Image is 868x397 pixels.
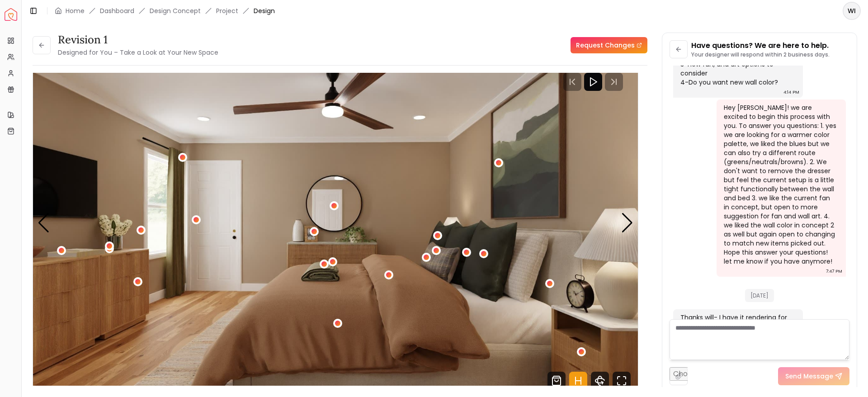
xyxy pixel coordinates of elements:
[680,313,794,331] div: Thanks will- I have it rendering for you!
[5,8,17,21] img: Spacejoy Logo
[216,6,238,15] a: Project
[844,3,860,19] span: WI
[58,48,218,57] small: Designed for You – Take a Look at Your New Space
[569,372,587,390] svg: Hotspots Toggle
[826,267,842,276] div: 7:47 PM
[254,6,275,15] span: Design
[843,2,861,20] button: WI
[588,76,599,87] svg: Play
[724,103,837,266] div: Hey [PERSON_NAME]! we are excited to begin this process with you. To answer you questions: 1. yes...
[613,372,631,390] svg: Fullscreen
[38,213,50,233] div: Previous slide
[150,6,201,15] li: Design Concept
[745,289,774,302] span: [DATE]
[55,6,275,15] nav: breadcrumb
[33,53,638,393] div: 2 / 4
[33,53,638,393] div: Carousel
[783,88,799,97] div: 4:14 PM
[66,6,85,15] a: Home
[5,8,17,21] a: Spacejoy
[691,40,830,51] p: Have questions? We are here to help.
[571,37,647,53] a: Request Changes
[100,6,134,15] a: Dashboard
[691,51,830,58] p: Your designer will respond within 2 business days.
[547,372,566,390] svg: Shop Products from this design
[621,213,633,233] div: Next slide
[591,372,609,390] svg: 360 View
[33,53,638,393] img: Design Render 2
[58,33,218,47] h3: Revision 1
